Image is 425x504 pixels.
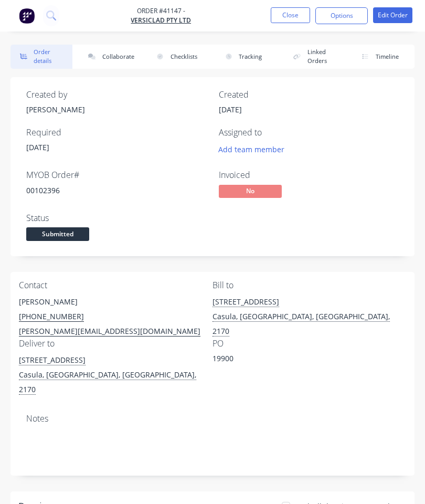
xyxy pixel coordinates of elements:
button: Collaborate [79,45,141,69]
div: Contact [19,280,212,290]
div: MYOB Order # [26,170,206,180]
img: Factory [19,8,35,24]
button: Order details [10,45,72,69]
span: Order #41147 - [131,6,191,16]
div: Deliver to [19,339,212,349]
span: Submitted [26,227,89,240]
div: [STREET_ADDRESS]Casula, [GEOGRAPHIC_DATA], [GEOGRAPHIC_DATA], 2170 [212,295,406,339]
button: Add team member [219,142,290,156]
button: Close [271,7,310,23]
button: Options [315,7,368,24]
button: Edit Order [373,7,412,23]
a: VERSICLAD PTY LTD [131,16,191,25]
div: [PERSON_NAME] [19,295,212,309]
button: Timeline [353,45,415,69]
span: No [219,185,282,198]
div: Assigned to [219,128,399,138]
span: [DATE] [26,142,49,152]
div: Status [26,213,206,223]
div: Invoiced [219,170,399,180]
span: [DATE] [219,104,242,114]
div: [PERSON_NAME] [26,104,206,115]
button: Checklists [147,45,209,69]
div: Notes [26,414,399,424]
div: PO [212,339,406,349]
div: 19900 [212,353,344,367]
div: Required [26,128,206,138]
div: 00102396 [26,185,206,196]
div: Bill to [212,280,406,290]
div: [STREET_ADDRESS]Casula, [GEOGRAPHIC_DATA], [GEOGRAPHIC_DATA], 2170 [19,353,212,397]
div: [PERSON_NAME][PHONE_NUMBER][PERSON_NAME][EMAIL_ADDRESS][DOMAIN_NAME] [19,295,212,339]
button: Tracking [216,45,278,69]
div: Created [219,90,399,100]
button: Add team member [213,142,290,156]
button: Linked Orders [284,45,346,69]
div: Created by [26,90,206,100]
button: Submitted [26,227,89,243]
